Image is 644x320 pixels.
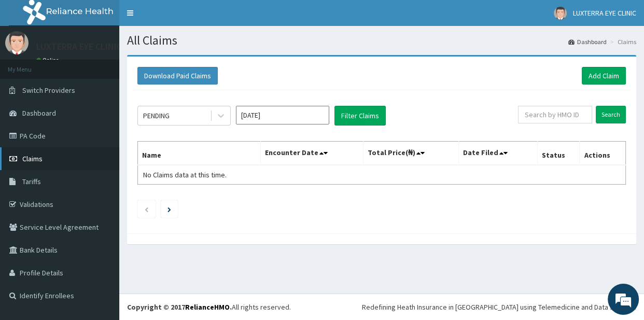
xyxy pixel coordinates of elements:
[582,67,626,85] a: Add Claim
[22,108,56,118] span: Dashboard
[144,204,149,214] a: Previous page
[185,302,230,312] a: RelianceHMO
[236,106,329,124] input: Select Month and Year
[362,302,636,312] div: Redefining Heath Insurance in [GEOGRAPHIC_DATA] using Telemedicine and Data Science!
[596,106,626,123] input: Search
[518,106,592,123] input: Search by HMO ID
[573,8,636,18] span: LUXTERRA EYE CLINIC
[554,7,567,20] img: User Image
[22,177,41,186] span: Tariffs
[167,204,171,214] a: Next page
[138,142,261,165] th: Name
[580,142,626,165] th: Actions
[537,142,580,165] th: Status
[137,67,218,85] button: Download Paid Claims
[568,37,607,46] a: Dashboard
[36,42,122,51] p: LUXTERRA EYE CLINIC
[261,142,363,165] th: Encounter Date
[22,154,43,163] span: Claims
[143,110,170,121] div: PENDING
[334,106,386,126] button: Filter Claims
[5,31,29,54] img: User Image
[458,142,537,165] th: Date Filed
[127,302,232,312] strong: Copyright © 2017 .
[127,34,636,47] h1: All Claims
[36,57,61,64] a: Online
[363,142,459,165] th: Total Price(₦)
[22,86,75,95] span: Switch Providers
[119,294,644,320] footer: All rights reserved.
[143,170,227,179] span: No Claims data at this time.
[608,37,636,46] li: Claims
